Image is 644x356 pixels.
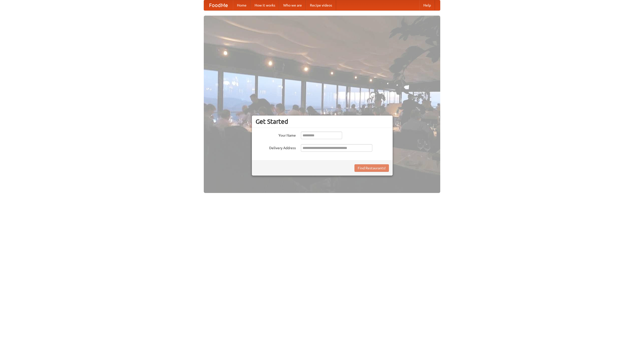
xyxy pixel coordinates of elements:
h3: Get Started [256,118,389,125]
a: Home [233,0,251,10]
label: Your Name [256,132,296,138]
a: FoodMe [204,0,233,10]
a: Help [419,0,435,10]
a: How it works [251,0,279,10]
a: Who we are [279,0,306,10]
button: Find Restaurants! [354,164,389,172]
label: Delivery Address [256,144,296,150]
a: Recipe videos [306,0,336,10]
